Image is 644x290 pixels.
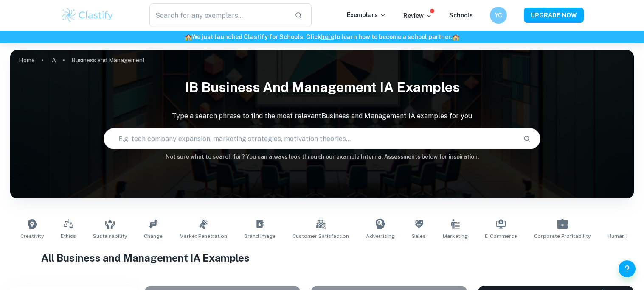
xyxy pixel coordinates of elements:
span: Change [144,232,163,240]
h1: IB Business and Management IA examples [10,74,634,101]
button: UPGRADE NOW [524,8,584,23]
h6: YC [493,11,503,20]
span: Market Penetration [180,232,227,240]
input: Search for any exemplars... [149,3,288,27]
p: Business and Management [71,56,145,65]
input: E.g. tech company expansion, marketing strategies, motivation theories... [104,127,516,151]
h6: We just launched Clastify for Schools. Click to learn how to become a school partner. [2,32,642,42]
a: here [321,33,334,40]
h6: Not sure what to search for? You can always look through our example Internal Assessments below f... [10,153,634,161]
span: Corporate Profitability [534,232,591,240]
button: Search [520,131,534,146]
p: Exemplars [347,10,386,20]
span: Creativity [20,232,44,240]
p: Review [403,11,432,20]
span: Sales [412,232,426,240]
span: Advertising [366,232,395,240]
a: Home [19,54,35,66]
span: 🏫 [452,33,459,40]
button: YC [490,7,507,24]
span: E-commerce [485,232,517,240]
h1: All Business and Management IA Examples [41,250,602,265]
span: Ethics [61,232,76,240]
p: Type a search phrase to find the most relevant Business and Management IA examples for you [10,111,634,121]
span: Marketing [443,232,468,240]
span: Sustainability [93,232,127,240]
span: Customer Satisfaction [292,232,349,240]
img: Clastify logo [61,7,115,24]
button: Help and Feedback [619,260,636,277]
span: 🏫 [185,33,192,40]
a: Schools [449,12,473,19]
span: Brand Image [244,232,276,240]
a: IA [50,54,56,66]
